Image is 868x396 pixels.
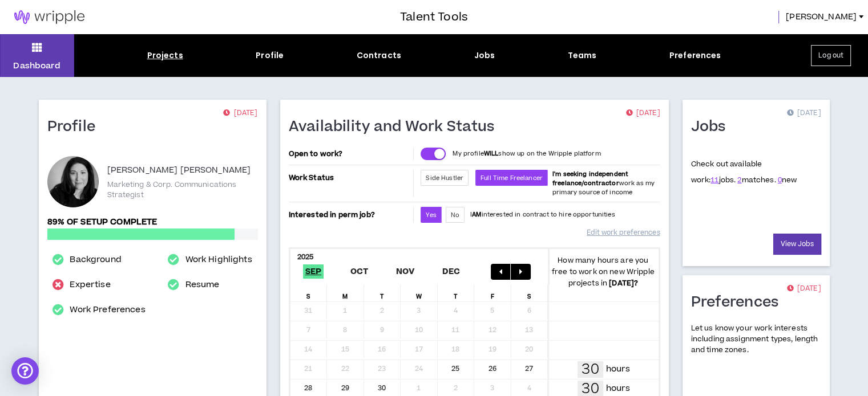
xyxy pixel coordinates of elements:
span: [PERSON_NAME] [786,11,857,23]
p: How many hours are you free to work on new Wripple projects in [548,255,659,289]
a: Expertise [70,278,110,292]
p: [DATE] [786,283,821,295]
div: S [290,284,328,301]
p: [DATE] [786,108,821,119]
strong: WILL [484,149,499,158]
span: Dec [440,264,463,279]
div: S [511,284,548,301]
span: new [778,175,797,185]
div: Teams [568,50,597,62]
div: Projects [147,50,183,62]
div: Jobs [474,50,495,62]
a: Work Highlights [185,253,252,267]
p: My profile show up on the Wripple platform [453,149,600,158]
p: [DATE] [223,108,257,119]
p: hours [606,363,630,375]
span: Nov [394,264,417,279]
h1: Profile [47,118,104,136]
p: Interested in perm job? [289,207,411,223]
p: Check out available work: [691,159,797,185]
p: Work Status [289,170,411,186]
p: [DATE] [625,108,660,119]
h1: Preferences [691,293,788,312]
h1: Jobs [691,118,734,136]
p: I interested in contract to hire opportunities [470,210,615,219]
b: 2025 [297,252,314,262]
p: hours [606,382,630,395]
p: 89% of setup complete [47,216,258,228]
div: Preferences [669,50,721,62]
div: Patrice S. [47,156,99,207]
span: Sep [303,264,324,279]
span: Yes [426,211,436,219]
p: Open to work? [289,149,411,158]
div: M [327,284,364,301]
div: Contracts [357,50,401,62]
a: 2 [737,175,741,185]
span: Side Hustler [426,174,463,182]
h1: Availability and Work Status [289,118,503,136]
b: I'm seeking independent freelance/contractor [552,170,628,187]
p: Dashboard [13,60,60,72]
span: matches. [737,175,776,185]
div: F [474,284,511,301]
strong: AM [472,210,481,219]
a: 0 [778,175,782,185]
a: 11 [710,175,718,185]
p: Marketing & Corp. Communications Strategist [107,179,258,200]
div: T [364,284,401,301]
a: Edit work preferences [587,223,660,243]
span: Oct [348,264,371,279]
a: Resume [185,278,220,292]
a: Work Preferences [70,303,145,317]
a: View Jobs [773,234,821,255]
div: Open Intercom Messenger [11,357,39,385]
p: [PERSON_NAME] [PERSON_NAME] [107,164,251,177]
span: jobs. [710,175,736,185]
button: Log out [811,45,851,66]
span: No [451,211,459,219]
div: W [401,284,438,301]
a: Background [70,253,121,267]
h3: Talent Tools [400,9,468,26]
div: Profile [256,50,284,62]
span: work as my primary source of income [552,170,655,197]
div: T [438,284,475,301]
p: Let us know your work interests including assignment types, length and time zones. [691,323,821,356]
b: [DATE] ? [609,278,638,288]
